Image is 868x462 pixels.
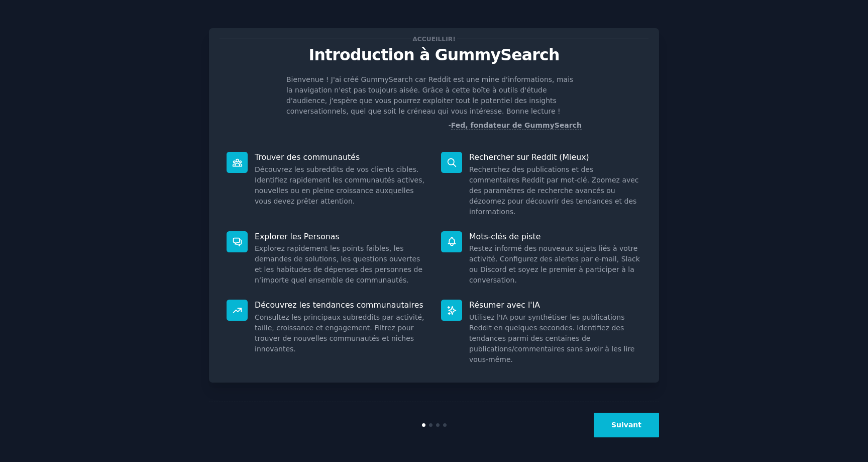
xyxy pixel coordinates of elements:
[469,232,540,241] font: Mots-clés de piste
[255,313,424,353] font: Consultez les principaux subreddits par activité, taille, croissance et engagement. Filtrez pour ...
[308,46,559,64] font: Introduction à GummySearch
[449,121,451,129] font: -
[451,121,582,129] font: Fed, fondateur de GummySearch
[469,300,540,310] font: Résumer avec l'IA
[255,165,424,205] font: Découvrez les subreddits de vos clients cibles. Identifiez rapidement les communautés actives, no...
[451,121,582,130] a: Fed, fondateur de GummySearch
[286,75,573,115] font: Bienvenue ! J'ai créé GummySearch car Reddit est une mine d'informations, mais la navigation n'es...
[255,152,360,162] font: Trouver des communautés
[255,300,423,310] font: Découvrez les tendances communautaires
[469,244,640,284] font: Restez informé des nouveaux sujets liés à votre activité. Configurez des alertes par e-mail, Slac...
[611,421,641,429] font: Suivant
[594,413,659,437] button: Suivant
[412,36,456,43] font: Accueillir!
[469,313,634,363] font: Utilisez l'IA pour synthétiser les publications Reddit en quelques secondes. Identifiez des tenda...
[469,165,639,216] font: Recherchez des publications et des commentaires Reddit par mot-clé. Zoomez avec des paramètres de...
[255,244,422,284] font: Explorez rapidement les points faibles, les demandes de solutions, les questions ouvertes et les ...
[469,152,589,162] font: Rechercher sur Reddit (Mieux)
[255,232,340,241] font: Explorer les Personas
